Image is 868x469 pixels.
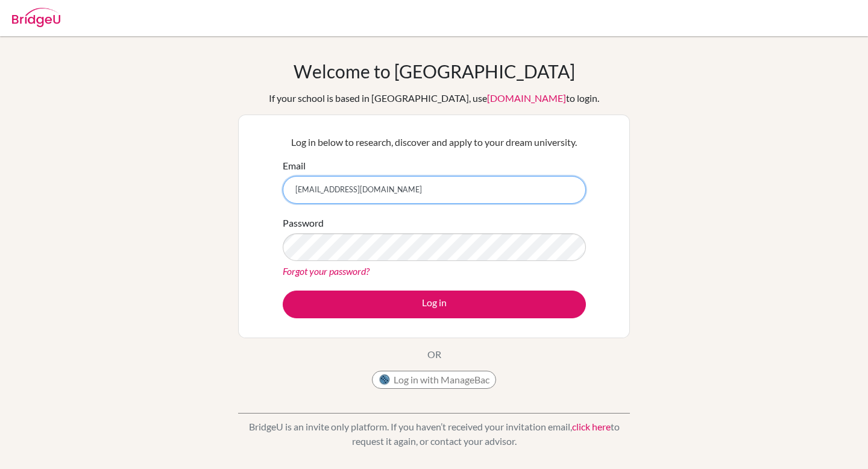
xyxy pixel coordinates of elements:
[283,291,586,318] button: Log in
[372,371,496,389] button: Log in with ManageBac
[294,60,575,82] h1: Welcome to [GEOGRAPHIC_DATA]
[283,135,586,150] p: Log in below to research, discover and apply to your dream university.
[238,420,630,449] p: BridgeU is an invite only platform. If you haven’t received your invitation email, to request it ...
[283,216,324,230] label: Password
[427,347,441,362] p: OR
[283,159,306,173] label: Email
[269,91,599,105] div: If your school is based in [GEOGRAPHIC_DATA], use to login.
[283,265,370,277] a: Forgot your password?
[12,8,60,27] img: Bridge-U
[487,92,566,104] a: [DOMAIN_NAME]
[572,421,611,432] a: click here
